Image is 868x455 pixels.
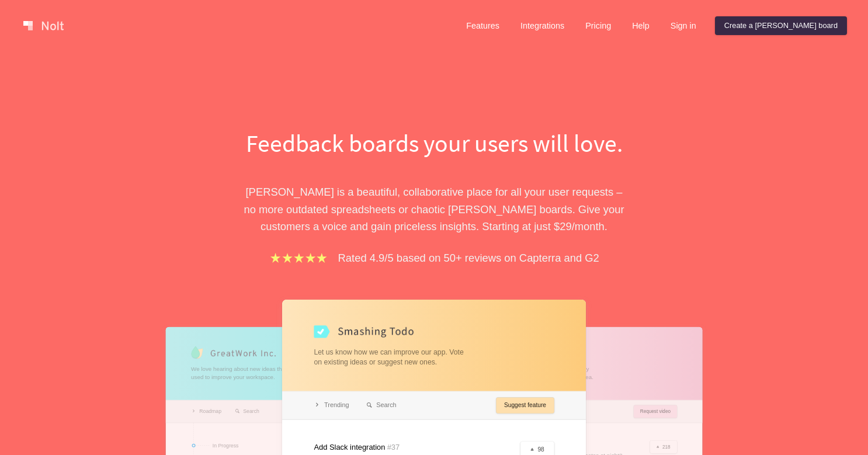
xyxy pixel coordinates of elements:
[623,16,659,35] a: Help
[269,251,328,265] img: stars.b067e34983.png
[511,16,574,35] a: Integrations
[661,16,706,35] a: Sign in
[338,249,599,266] p: Rated 4.9/5 based on 50+ reviews on Capterra and G2
[232,183,636,235] p: [PERSON_NAME] is a beautiful, collaborative place for all your user requests – no more outdated s...
[232,126,636,160] h1: Feedback boards your users will love.
[715,16,847,35] a: Create a [PERSON_NAME] board
[576,16,620,35] a: Pricing
[457,16,509,35] a: Features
